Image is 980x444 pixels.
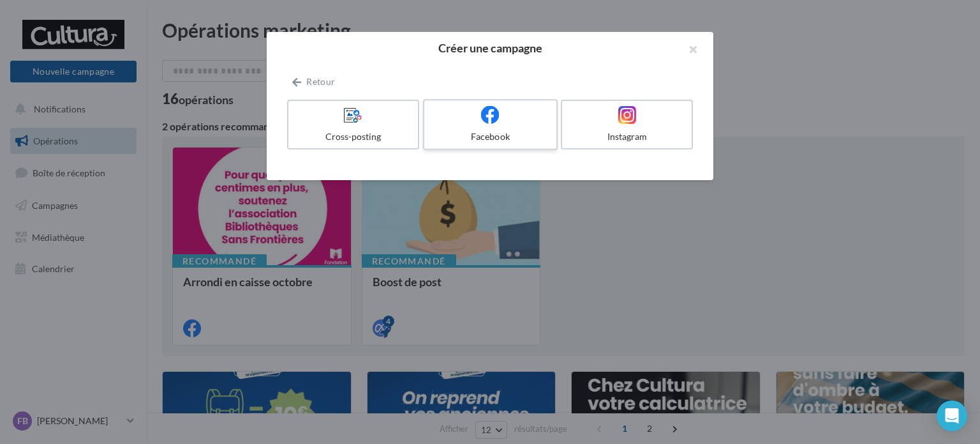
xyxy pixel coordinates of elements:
div: Instagram [567,130,687,143]
div: Facebook [429,130,551,143]
h2: Créer une campagne [287,42,693,54]
div: Open Intercom Messenger [937,401,967,431]
button: Retour [287,74,340,89]
div: Cross-posting [293,130,413,143]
